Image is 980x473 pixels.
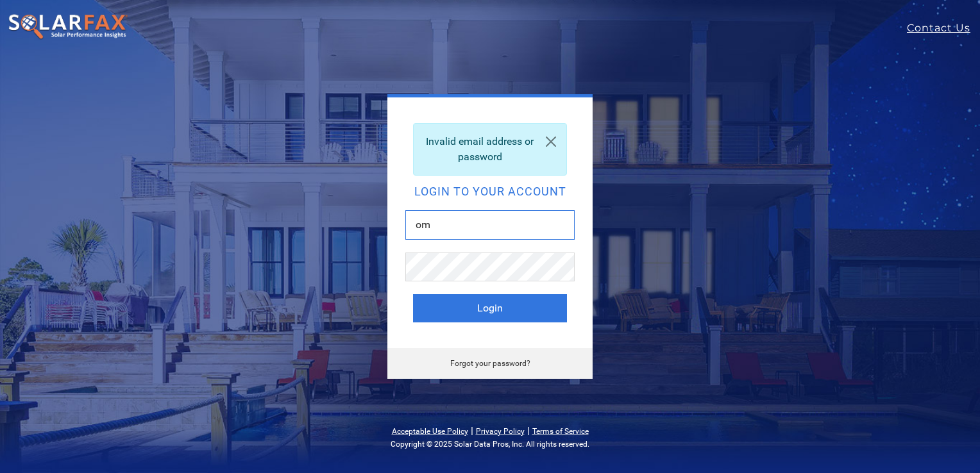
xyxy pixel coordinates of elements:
[476,427,525,436] a: Privacy Policy
[527,424,530,436] span: |
[536,124,566,160] a: Close
[450,359,530,368] a: Forgot your password?
[392,427,468,436] a: Acceptable Use Policy
[413,186,567,197] h2: Login to your account
[532,427,589,436] a: Terms of Service
[413,123,567,176] div: Invalid email address or password
[405,210,575,240] input: Email
[413,294,567,322] button: Login
[907,21,980,36] a: Contact Us
[8,13,128,40] img: SolarFax
[471,424,473,436] span: |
